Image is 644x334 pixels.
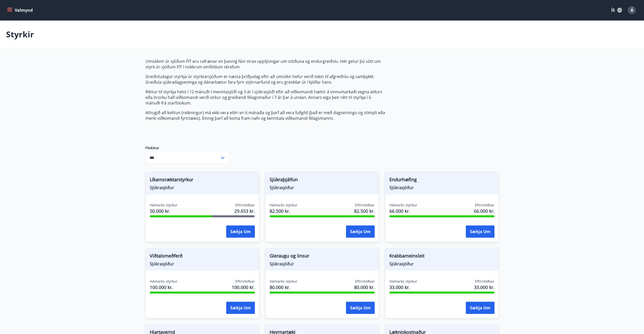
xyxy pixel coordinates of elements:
span: Endurhæfing [389,176,494,185]
button: Sækja um [466,302,494,314]
span: Eftirstöðvar [235,279,255,284]
span: Sjúkraþjálfun [270,176,375,185]
p: Styrkir [6,29,34,40]
span: Hámarks styrkur [270,279,298,284]
span: 66.000 kr. [474,208,494,214]
span: 29.653 kr. [234,208,255,214]
button: Sækja um [466,225,494,238]
span: 33.000 kr. [474,284,494,291]
p: Umsóknir úr sjóðum FIT eru rafrænar en þannig fást strax upplýsingar um stöðuna og endurgreiðslu.... [145,58,385,70]
span: Eftirstöðvar [355,203,375,208]
span: 50.000 kr. [150,208,178,214]
button: Sækja um [346,302,375,314]
button: Sækja um [226,302,255,314]
span: Hámarks styrkur [270,203,298,208]
span: Hámarks styrkur [150,203,178,208]
span: Hámarks styrkur [389,279,417,284]
button: Sækja um [226,225,255,238]
span: Líkamsræktarstyrkur [150,176,255,185]
span: 33.000 kr. [389,284,417,291]
p: Athugið að kvittun (reikningur) má ekki vera eldri en 6 mánaða og þarf að vera fullgild (það er m... [145,110,385,121]
span: 82.500 kr. [354,208,375,214]
span: Sjúkrasjóður [150,185,255,190]
span: Eftirstöðvar [475,203,494,208]
button: ÍS [608,6,625,15]
span: Krabbameinsleit [389,252,494,261]
span: Hámarks styrkur [389,203,417,208]
span: Sjúkrasjóður [389,185,494,190]
span: Eftirstöðvar [355,279,375,284]
span: Sjúkrasjóður [150,261,255,267]
span: Sjúkrasjóður [270,185,375,190]
span: Á [631,7,633,13]
span: 66.000 kr. [389,208,417,214]
span: Eftirstöðvar [235,203,255,208]
span: 82.500 kr. [270,208,298,214]
label: Flokkur [145,145,229,150]
p: Réttur til styrkja helst í 12 mánuði í menntasjóði og 3 ár í sjúkrasjóði eftir að viðkomandi hætt... [145,89,385,106]
button: Á [626,4,638,16]
span: 80.000 kr. [354,284,375,291]
p: Greiðsludagur styrkja úr styrktarsjóðum er næsta þriðjudag eftir að umsókn hefur verið tekin til ... [145,74,385,85]
span: Eftirstöðvar [475,279,494,284]
span: 100.000 kr. [150,284,178,291]
span: Hámarks styrkur [150,279,178,284]
span: Sjúkrasjóður [389,261,494,267]
span: 100.000 kr. [232,284,255,291]
span: Sjúkrasjóður [270,261,375,267]
button: Sækja um [346,225,375,238]
span: Viðtalsmeðferð [150,252,255,261]
span: Gleraugu og linsur [270,252,375,261]
button: menu [6,6,35,15]
span: 80.000 kr. [270,284,298,291]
